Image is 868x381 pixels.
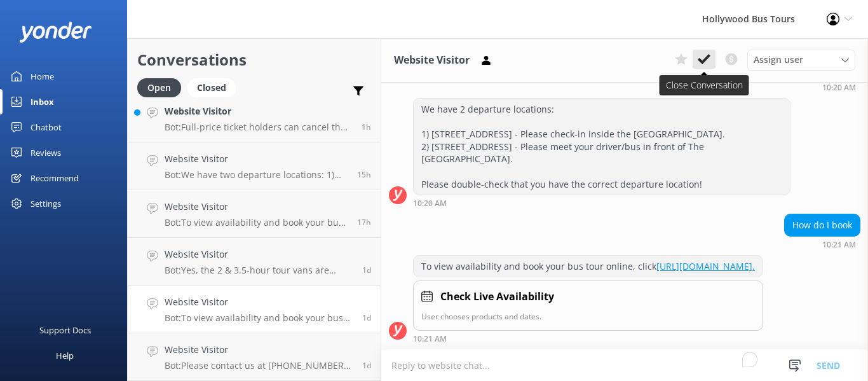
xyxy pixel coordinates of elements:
[19,22,92,43] img: yonder-white-logo.png
[39,317,91,343] div: Support Docs
[137,78,181,97] div: Open
[394,52,470,69] h3: Website Visitor
[128,238,381,286] a: Website VisitorBot:Yes, the 2 & 3.5-hour tour vans are open-air with a sun shade.1d
[656,260,755,272] a: [URL][DOMAIN_NAME].
[362,360,371,371] span: Sep 26 2025 01:48am (UTC -07:00) America/Tijuana
[165,312,353,324] p: Bot: To view availability and book your bus tour online, click [URL][DOMAIN_NAME].
[362,265,371,275] span: Sep 26 2025 11:51am (UTC -07:00) America/Tijuana
[754,53,803,67] span: Assign user
[413,198,790,207] div: Sep 26 2025 10:20am (UTC -07:00) America/Tijuana
[56,343,74,368] div: Help
[165,104,352,118] h4: Website Visitor
[413,335,447,343] strong: 10:21 AM
[784,240,860,249] div: Sep 26 2025 10:21am (UTC -07:00) America/Tijuana
[137,48,371,72] h2: Conversations
[414,99,790,195] div: We have 2 departure locations: 1) [STREET_ADDRESS] - Please check-in inside the [GEOGRAPHIC_DATA]...
[747,50,855,70] div: Assign User
[31,140,61,165] div: Reviews
[357,169,371,180] span: Sep 27 2025 12:58am (UTC -07:00) America/Tijuana
[128,142,381,190] a: Website VisitorBot:We have two departure locations: 1) [STREET_ADDRESS] - Please check-in inside ...
[165,360,353,371] p: Bot: Please contact us at [PHONE_NUMBER] for pick-up information regarding departures from [GEOGR...
[187,80,242,94] a: Closed
[414,256,763,277] div: To view availability and book your bus tour online, click
[165,169,348,181] p: Bot: We have two departure locations: 1) [STREET_ADDRESS] - Please check-in inside the [GEOGRAPHI...
[773,83,860,92] div: Sep 26 2025 10:20am (UTC -07:00) America/Tijuana
[31,89,54,114] div: Inbox
[822,241,856,249] strong: 10:21 AM
[165,121,352,133] p: Bot: Full-price ticket holders can cancel their tour and receive a full refund up to 24 hours bef...
[128,190,381,238] a: Website VisitorBot:To view availability and book your bus tour online, click [URL][DOMAIN_NAME].17h
[128,333,381,381] a: Website VisitorBot:Please contact us at [PHONE_NUMBER] for pick-up information regarding departur...
[31,114,62,140] div: Chatbot
[165,200,348,214] h4: Website Visitor
[822,84,856,92] strong: 10:20 AM
[381,350,868,381] textarea: To enrich screen reader interactions, please activate Accessibility in Grammarly extension settings
[165,295,353,309] h4: Website Visitor
[413,200,447,207] strong: 10:20 AM
[128,286,381,333] a: Website VisitorBot:To view availability and book your bus tour online, click [URL][DOMAIN_NAME].1d
[413,334,763,343] div: Sep 26 2025 10:21am (UTC -07:00) America/Tijuana
[362,312,371,323] span: Sep 26 2025 10:21am (UTC -07:00) America/Tijuana
[31,191,61,216] div: Settings
[137,80,187,94] a: Open
[165,343,353,357] h4: Website Visitor
[357,217,371,228] span: Sep 26 2025 10:10pm (UTC -07:00) America/Tijuana
[440,289,554,305] h4: Check Live Availability
[187,78,236,97] div: Closed
[165,265,353,276] p: Bot: Yes, the 2 & 3.5-hour tour vans are open-air with a sun shade.
[421,310,755,322] p: User chooses products and dates.
[31,64,54,89] div: Home
[128,95,381,142] a: Website VisitorBot:Full-price ticket holders can cancel their tour and receive a full refund up t...
[165,217,348,228] p: Bot: To view availability and book your bus tour online, click [URL][DOMAIN_NAME].
[31,165,79,191] div: Recommend
[362,121,371,132] span: Sep 27 2025 02:32pm (UTC -07:00) America/Tijuana
[785,214,860,236] div: How do I book
[165,152,348,166] h4: Website Visitor
[165,247,353,261] h4: Website Visitor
